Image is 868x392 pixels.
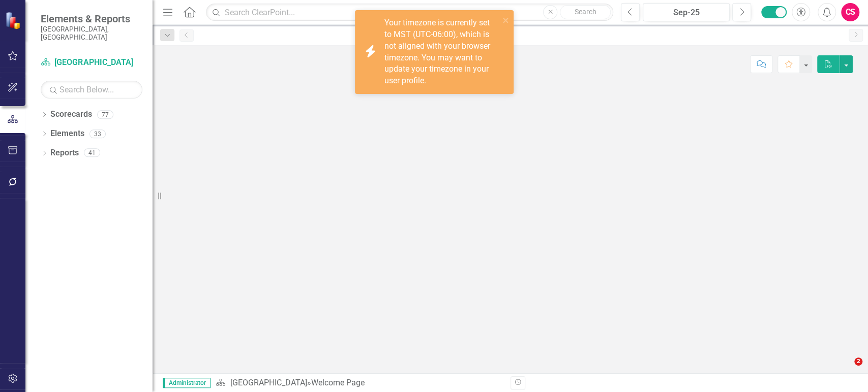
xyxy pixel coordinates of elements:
div: Sep-25 [646,7,726,19]
a: [GEOGRAPHIC_DATA] [230,378,307,387]
iframe: Intercom live chat [833,357,858,382]
input: Search ClearPoint... [206,4,613,21]
a: [GEOGRAPHIC_DATA] [41,57,142,69]
span: Elements & Reports [41,13,142,25]
input: Search Below... [41,81,142,99]
a: Scorecards [50,109,92,120]
button: CS [841,3,859,21]
a: Reports [50,147,79,159]
div: Your timezone is currently set to MST (UTC-06:00), which is not aligned with your browser timezon... [384,17,499,87]
div: 77 [97,110,113,119]
span: Administrator [163,378,211,388]
small: [GEOGRAPHIC_DATA], [GEOGRAPHIC_DATA] [41,25,142,42]
button: close [502,14,510,26]
button: Sep-25 [643,3,730,21]
span: Search [575,8,596,16]
span: 2 [854,357,862,366]
button: Search [560,5,611,19]
div: Welcome Page [311,378,364,387]
div: » [216,377,502,389]
div: 41 [84,149,100,157]
img: ClearPoint Strategy [5,12,23,29]
div: 33 [89,129,106,138]
a: Elements [50,128,84,140]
